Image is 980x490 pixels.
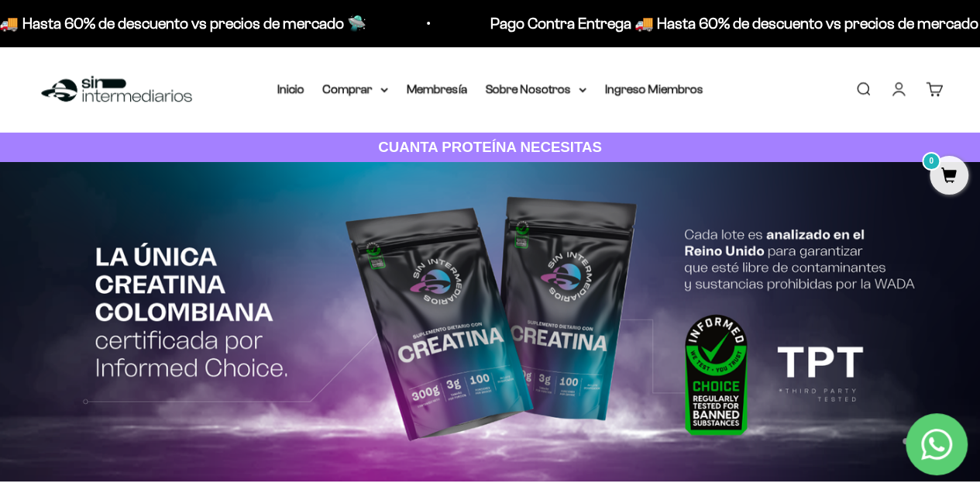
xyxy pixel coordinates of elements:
[277,82,304,95] a: Inicio
[922,152,940,171] mark: 0
[486,79,586,99] summary: Sobre Nosotros
[323,79,388,99] summary: Comprar
[605,82,703,95] a: Ingreso Miembros
[407,82,467,95] a: Membresía
[378,139,602,155] strong: CUANTA PROTEÍNA NECESITAS
[930,168,968,185] a: 0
